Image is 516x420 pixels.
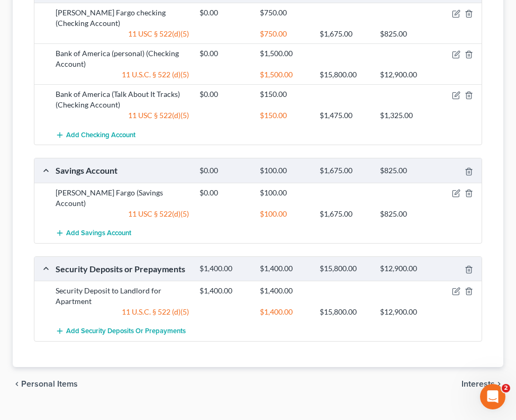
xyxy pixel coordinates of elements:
div: $12,900.00 [375,307,434,317]
button: Add Checking Account [56,125,135,145]
div: 11 USC § 522(d)(5) [50,29,194,39]
div: $0.00 [194,166,254,176]
div: $1,400.00 [255,285,314,296]
div: $150.00 [255,89,314,100]
div: $15,800.00 [314,69,374,80]
div: Security Deposit to Landlord for Apartment [50,285,194,307]
div: Savings Account [50,165,194,176]
div: $15,800.00 [314,307,374,317]
div: $1,675.00 [314,166,374,176]
div: $1,400.00 [255,264,314,274]
div: [PERSON_NAME] Fargo (Savings Account) [50,187,194,209]
button: Add Savings Account [56,224,131,243]
button: Interests chevron_right [461,380,503,388]
span: Add Security Deposits or Prepayments [66,327,186,336]
div: $0.00 [194,7,254,18]
div: $750.00 [255,29,314,39]
div: $1,400.00 [255,307,314,317]
i: chevron_left [13,380,21,388]
iframe: Intercom live chat [480,384,505,409]
span: Add Checking Account [66,131,135,139]
div: $1,400.00 [194,264,254,274]
span: Add Savings Account [66,229,131,237]
div: $825.00 [375,209,434,219]
div: $0.00 [194,187,254,198]
div: $825.00 [375,29,434,39]
div: $1,475.00 [314,110,374,121]
i: chevron_right [495,380,503,388]
div: $1,675.00 [314,29,374,39]
button: chevron_left Personal Items [13,380,78,388]
span: Interests [461,380,495,388]
div: 11 USC § 522(d)(5) [50,110,194,121]
span: 2 [502,384,510,392]
div: $15,800.00 [314,264,374,274]
div: 11 USC § 522(d)(5) [50,209,194,219]
div: $0.00 [194,89,254,100]
div: $1,500.00 [255,48,314,59]
div: $1,500.00 [255,69,314,80]
div: $825.00 [375,166,434,176]
div: [PERSON_NAME] Fargo checking (Checking Account) [50,7,194,29]
div: $150.00 [255,110,314,121]
div: $1,400.00 [194,285,254,296]
button: Add Security Deposits or Prepayments [56,321,186,341]
div: $100.00 [255,209,314,219]
div: $12,900.00 [375,264,434,274]
div: 11 U.S.C. § 522 (d)(5) [50,307,194,317]
div: $750.00 [255,7,314,18]
div: Security Deposits or Prepayments [50,263,194,274]
span: Personal Items [21,380,78,388]
div: $12,900.00 [375,69,434,80]
div: $1,675.00 [314,209,374,219]
div: Bank of America (Talk About It Tracks) (Checking Account) [50,89,194,110]
div: $100.00 [255,166,314,176]
div: $100.00 [255,187,314,198]
div: $0.00 [194,48,254,59]
div: 11 U.S.C. § 522 (d)(5) [50,69,194,80]
div: Bank of America (personal) (Checking Account) [50,48,194,69]
div: $1,325.00 [375,110,434,121]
